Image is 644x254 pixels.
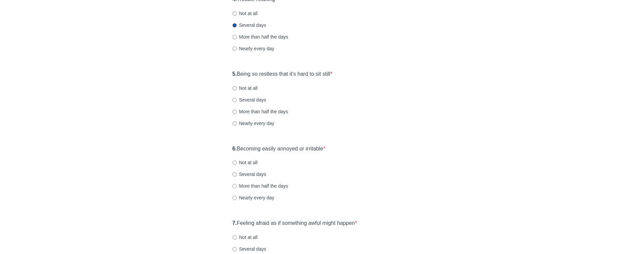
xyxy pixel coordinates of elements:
[232,234,258,241] label: Not at all
[232,108,288,115] label: More than half the days
[232,47,237,51] input: Nearly every day
[232,23,237,27] input: Several days
[232,34,288,40] label: More than half the days
[232,11,237,16] input: Not at all
[232,145,326,153] label: Becoming easily annoyed or irritable
[232,97,266,103] label: Several days
[232,235,237,240] input: Not at all
[232,35,237,39] input: More than half the days
[232,246,266,252] label: Several days
[232,171,266,178] label: Several days
[232,45,274,52] label: Nearly every day
[232,71,237,77] strong: 5.
[232,86,237,90] input: Not at all
[232,161,237,165] input: Not at all
[232,146,237,151] strong: 6.
[232,10,258,17] label: Not at all
[232,120,274,127] label: Nearly every day
[232,184,237,188] input: More than half the days
[232,85,258,91] label: Not at all
[232,194,274,201] label: Nearly every day
[232,22,266,28] label: Several days
[232,121,237,126] input: Nearly every day
[232,196,237,200] input: Nearly every day
[232,70,332,78] label: Being so restless that it's hard to sit still
[232,172,237,177] input: Several days
[232,219,357,227] label: Feeling afraid as if something awful might happen
[232,247,237,251] input: Several days
[232,98,237,102] input: Several days
[232,159,258,166] label: Not at all
[232,110,237,114] input: More than half the days
[232,220,237,226] strong: 7.
[232,183,288,189] label: More than half the days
